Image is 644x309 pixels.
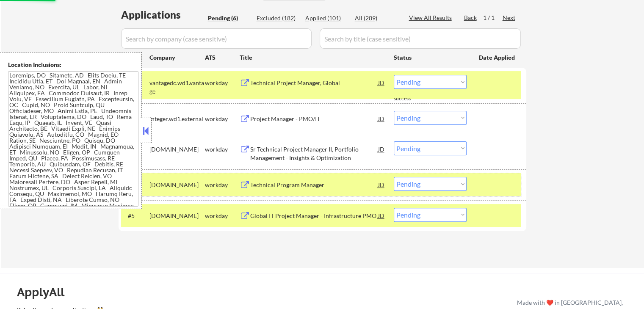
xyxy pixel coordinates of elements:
div: workday [205,181,240,189]
div: Pending (6) [208,14,250,22]
div: workday [205,212,240,220]
div: workday [205,79,240,87]
div: 1 / 1 [483,14,503,22]
div: success [394,95,428,102]
div: Date Applied [479,53,516,62]
div: Global IT Project Manager - Infrastructure PMO [250,212,378,220]
div: #5 [128,212,143,220]
div: workday [205,145,240,154]
div: Excluded (182) [257,14,299,22]
div: ATS [205,53,240,62]
div: Title [240,53,386,62]
div: Location Inclusions: [8,61,138,69]
div: Back [464,14,478,22]
div: workday [205,115,240,123]
div: Applied (101) [305,14,348,22]
div: JD [377,177,386,192]
div: ApplyAll [17,285,74,299]
div: vantagedc.wd1.vantage [149,79,205,95]
div: Technical Project Manager, Global [250,79,378,87]
div: Status [394,50,467,65]
div: [DOMAIN_NAME] [149,212,205,220]
div: JD [377,75,386,90]
div: All (289) [355,14,397,22]
input: Search by title (case sensitive) [320,28,521,49]
div: Sr Technical Project Manager II, Portfolio Management - Insights & Optimization [250,145,378,162]
div: JD [377,141,386,157]
div: JD [377,208,386,223]
div: integer.wd1.external [149,115,205,123]
div: View All Results [409,14,454,22]
div: Next [503,14,516,22]
div: [DOMAIN_NAME] [149,145,205,154]
div: [DOMAIN_NAME] [149,181,205,189]
div: Applications [121,10,205,20]
div: Project Manager - PMO/IT [250,115,378,123]
input: Search by company (case sensitive) [121,28,312,49]
div: Company [149,53,205,62]
div: JD [377,111,386,126]
div: Technical Program Manager [250,181,378,189]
